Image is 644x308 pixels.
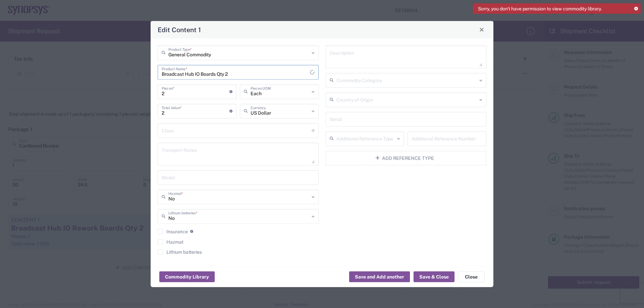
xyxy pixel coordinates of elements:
[478,6,602,12] span: Sorry, you don't have permission to view commodity library.
[158,239,183,244] label: Hazmat
[158,249,202,254] label: Lithium batteries
[477,25,486,34] button: Close
[349,271,410,282] button: Save and Add another
[159,271,215,282] button: Commodity Library
[158,25,201,35] h4: Edit Content 1
[414,271,454,282] button: Save & Close
[458,271,485,282] button: Close
[326,150,487,165] button: Add Reference Type
[158,229,188,234] label: Insurance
